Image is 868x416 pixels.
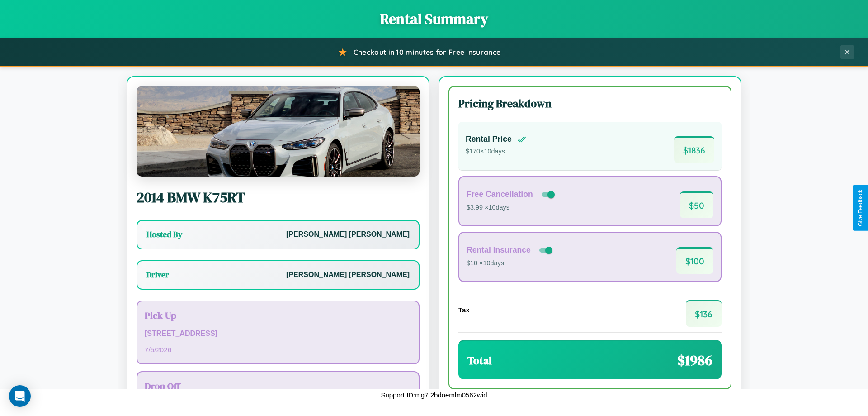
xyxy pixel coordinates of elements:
p: Support ID: mg7t2bdoemlm0562wid [381,389,487,401]
p: [STREET_ADDRESS] [145,327,411,340]
span: $ 136 [686,300,722,327]
h1: Rental Summary [9,9,859,29]
p: [PERSON_NAME] [PERSON_NAME] [286,228,410,241]
p: 7 / 5 / 2026 [145,344,411,356]
span: $ 50 [680,191,713,218]
span: Checkout in 10 minutes for Free Insurance [354,48,500,57]
h3: Driver [146,269,169,280]
h4: Free Cancellation [467,190,533,199]
div: Give Feedback [857,190,863,226]
img: BMW K75RT [137,86,420,177]
h3: Pick Up [145,309,411,322]
h4: Rental Insurance [467,245,531,255]
span: $ 100 [676,247,713,274]
h3: Pricing Breakdown [458,96,722,111]
p: $3.99 × 10 days [467,202,557,214]
h4: Tax [458,306,470,314]
h3: Drop Off [145,379,411,392]
h2: 2014 BMW K75RT [137,187,420,207]
h3: Hosted By [146,229,182,240]
span: $ 1836 [674,136,714,163]
p: $10 × 10 days [467,258,554,269]
h3: Total [467,353,492,368]
div: Open Intercom Messenger [9,385,31,407]
p: $ 170 × 10 days [466,146,526,158]
span: $ 1986 [677,350,712,370]
p: [PERSON_NAME] [PERSON_NAME] [286,268,410,282]
h4: Rental Price [466,134,512,144]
